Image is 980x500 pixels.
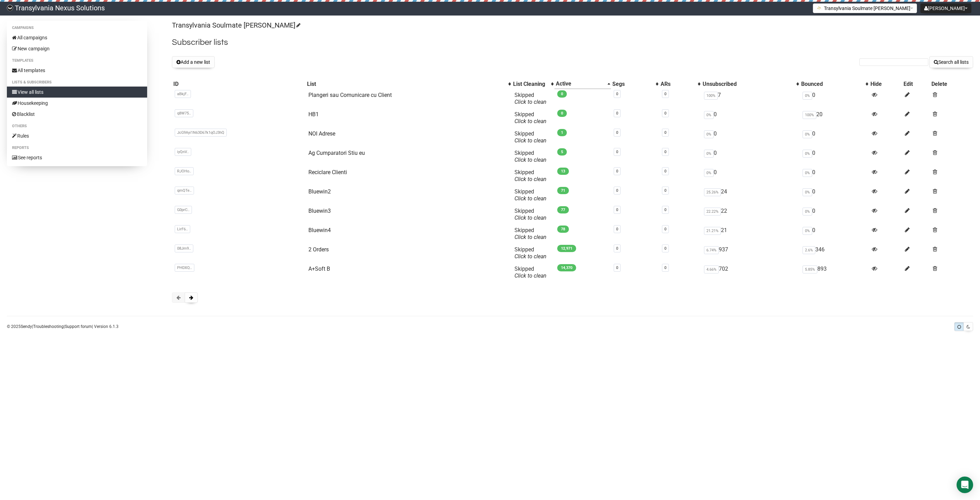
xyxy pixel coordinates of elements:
p: © 2025 | | | Version 6.1.3 [7,323,119,330]
span: Skipped [514,150,547,163]
a: 0 [616,227,618,231]
div: ARs [661,81,695,88]
span: 0% [803,169,812,177]
img: 1.png [817,5,822,11]
a: Click to clean [514,99,547,105]
span: Skipped [514,266,547,279]
span: 0% [704,150,714,158]
a: View all lists [7,87,147,98]
td: 0 [800,128,869,147]
span: 2.6% [803,246,815,254]
td: 0 [800,205,869,224]
span: 0 [557,110,567,117]
td: 0 [701,128,799,147]
a: Click to clean [514,272,547,279]
span: G0prC.. [175,206,192,214]
td: 0 [800,147,869,166]
a: Transylvania Soulmate [PERSON_NAME] [172,21,299,29]
td: 0 [701,147,799,166]
li: Others [7,122,147,130]
th: Unsubscribed: No sort applied, activate to apply an ascending sort [701,79,799,89]
th: List Cleaning: No sort applied, activate to apply an ascending sort [512,79,554,89]
a: See reports [7,152,147,163]
a: 0 [664,150,666,154]
td: 0 [800,166,869,186]
span: q8W75.. [175,109,193,117]
a: HB1 [308,111,319,118]
th: Active: Ascending sort applied, activate to apply a descending sort [554,79,611,89]
span: Skipped [514,169,547,182]
li: Campaigns [7,24,147,32]
div: Hide [870,81,900,88]
th: Edit: No sort applied, sorting is disabled [902,79,930,89]
td: 346 [800,243,869,263]
span: 5 [557,148,567,156]
a: Click to clean [514,176,547,182]
a: 0 [664,246,666,251]
a: Support forum [65,324,92,329]
td: 702 [701,263,799,282]
div: Open Intercom Messenger [957,477,973,493]
span: aBkjF.. [175,90,191,98]
span: 5.85% [803,266,817,273]
span: 6.74% [704,246,719,254]
span: 100% [803,111,816,119]
a: Ag Cumparatori Stiu eu [308,150,365,156]
a: Click to clean [514,234,547,240]
a: Reciclare Clienti [308,169,347,176]
td: 0 [800,186,869,205]
th: ARs: No sort applied, activate to apply an ascending sort [659,79,702,89]
div: Delete [931,81,972,88]
a: 0 [616,266,618,270]
span: Skipped [514,111,547,124]
a: 0 [616,208,618,212]
a: Click to clean [514,195,547,202]
button: [PERSON_NAME] [920,3,971,13]
span: iyQnV.. [175,148,191,156]
a: 0 [664,130,666,135]
div: ID [173,81,304,88]
th: ID: No sort applied, sorting is disabled [172,79,305,89]
span: 21.21% [704,227,721,235]
td: 20 [800,108,869,128]
span: PHDXQ.. [175,264,194,272]
a: 0 [616,111,618,116]
a: Bluewin2 [308,188,331,195]
a: 0 [616,92,618,96]
div: List Cleaning [513,81,548,88]
span: LirF6.. [175,225,190,233]
span: 0% [704,130,714,138]
button: Search all lists [929,56,973,68]
a: Click to clean [514,118,547,124]
span: 0% [803,150,812,158]
span: 12,971 [557,245,576,252]
button: Transylvania Soulmate [PERSON_NAME] [813,3,917,13]
span: 0% [704,111,714,119]
th: List: No sort applied, activate to apply an ascending sort [306,79,512,89]
a: 0 [664,208,666,212]
span: 78 [557,226,569,233]
a: New campaign [7,43,147,54]
span: 14,370 [557,264,576,271]
div: Active [556,80,604,87]
th: Delete: No sort applied, sorting is disabled [930,79,973,89]
span: 0% [803,227,812,235]
h2: Subscriber lists [172,36,973,49]
a: 0 [616,246,618,251]
td: 0 [800,89,869,108]
td: 0 [701,108,799,128]
span: Skipped [514,246,547,260]
span: RJOHo.. [175,167,194,175]
a: Bluewin4 [308,227,331,233]
div: Bounced [801,81,862,88]
a: 0 [664,188,666,193]
span: 100% [704,92,718,100]
span: Skipped [514,188,547,202]
span: 22.22% [704,208,721,216]
a: 0 [664,266,666,270]
td: 21 [701,224,799,243]
a: 0 [616,150,618,154]
span: 13 [557,168,569,175]
a: A+Soft B [308,266,330,272]
span: qmQTe.. [175,187,194,194]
